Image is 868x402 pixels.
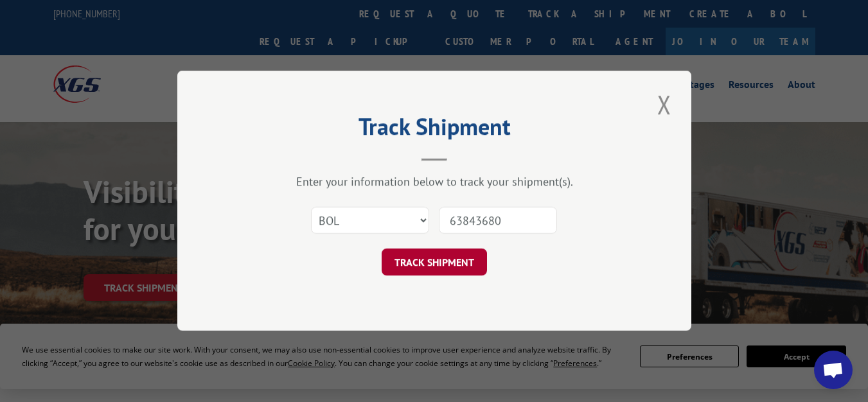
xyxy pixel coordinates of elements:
a: Open chat [814,351,853,389]
input: Number(s) [439,207,557,234]
button: TRACK SHIPMENT [382,249,487,276]
div: Enter your information below to track your shipment(s). [242,175,627,189]
h2: Track Shipment [242,118,627,142]
button: Close modal [653,87,675,122]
